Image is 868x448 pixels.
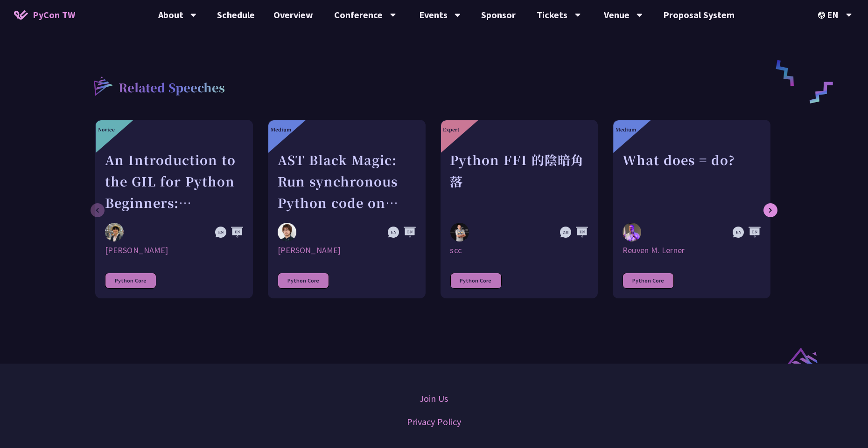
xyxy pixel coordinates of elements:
a: Privacy Policy [407,415,461,429]
a: Medium What does = do? Reuven M. Lerner Reuven M. Lerner Python Core [613,120,770,298]
a: Expert Python FFI 的陰暗角落 scc scc Python Core [441,120,598,298]
img: Yu Saito [105,223,124,241]
div: Novice [98,126,115,133]
div: Medium [616,126,636,133]
p: Related Speeches [119,79,225,98]
div: Python Core [105,273,156,289]
img: Yuichiro Tachibana [278,223,296,241]
a: Medium AST Black Magic: Run synchronous Python code on asynchronous Pyodide Yuichiro Tachibana [P... [268,120,426,298]
div: [PERSON_NAME] [278,245,416,256]
img: r3.8d01567.svg [80,63,125,108]
div: AST Black Magic: Run synchronous Python code on asynchronous Pyodide [278,149,416,214]
a: Novice An Introduction to the GIL for Python Beginners: Disabling It in Python 3.13 and Leveragin... [95,120,253,298]
div: scc [450,245,588,256]
div: Reuven M. Lerner [623,245,761,256]
div: Python FFI 的陰暗角落 [450,149,588,214]
div: Python Core [450,273,502,289]
div: [PERSON_NAME] [105,245,243,256]
div: Medium [271,126,291,133]
img: Locale Icon [818,12,827,19]
div: Python Core [278,273,329,289]
div: Expert [443,126,460,133]
div: An Introduction to the GIL for Python Beginners: Disabling It in Python 3.13 and Leveraging Concu... [105,149,243,214]
img: scc [450,223,469,241]
img: Reuven M. Lerner [623,223,641,243]
div: Python Core [623,273,674,289]
div: What does = do? [623,149,761,214]
a: Join Us [420,392,448,406]
span: PyCon TW [33,8,75,22]
a: PyCon TW [5,3,84,27]
img: Home icon of PyCon TW 2025 [14,10,28,20]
